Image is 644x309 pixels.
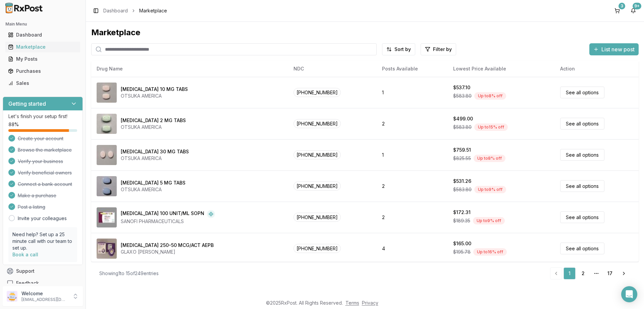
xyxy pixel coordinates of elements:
[103,7,167,14] nav: breadcrumb
[560,118,604,130] a: See all options
[474,155,505,162] div: Up to 8 % off
[5,77,80,89] a: Sales
[560,149,604,161] a: See all options
[362,300,378,306] a: Privacy
[3,30,83,40] button: Dashboard
[3,78,83,89] button: Sales
[453,240,471,247] div: $165.00
[3,42,83,52] button: Marketplace
[474,123,508,131] div: Up to 15 % off
[8,56,77,62] div: My Posts
[121,249,214,255] div: GLAXO [PERSON_NAME]
[577,267,589,279] a: 2
[453,84,470,91] div: $537.10
[560,243,604,254] a: See all options
[601,45,635,53] span: List new post
[18,158,63,165] span: Verify your business
[8,68,77,74] div: Purchases
[589,43,639,55] button: List new post
[12,252,38,257] a: Book a call
[377,61,448,77] th: Posts Available
[18,169,72,176] span: Verify beneficial owners
[617,267,631,279] a: Go to next page
[21,290,68,297] p: Welcome
[121,155,189,162] div: OTSUKA AMERICA
[293,150,341,159] span: [PHONE_NUMBER]
[18,147,72,153] span: Browse the marketplace
[563,267,576,279] a: 1
[16,280,39,287] span: Feedback
[18,204,45,210] span: Post a listing
[377,108,448,139] td: 2
[121,179,185,186] div: [MEDICAL_DATA] 5 MG TABS
[560,180,604,192] a: See all options
[3,66,83,76] button: Purchases
[97,207,117,227] img: Admelog SoloStar 100 UNIT/ML SOPN
[97,114,117,134] img: Abilify 2 MG TABS
[3,54,83,64] button: My Posts
[293,88,341,97] span: [PHONE_NUMBER]
[91,61,288,77] th: Drug Name
[121,218,215,225] div: SANOFI PHARMACEUTICALS
[473,217,505,224] div: Up to 9 % off
[121,148,189,155] div: [MEDICAL_DATA] 30 MG TABS
[8,121,19,128] span: 88 %
[288,61,377,77] th: NDC
[293,119,341,128] span: [PHONE_NUMBER]
[293,213,341,222] span: [PHONE_NUMBER]
[103,7,128,14] a: Dashboard
[121,242,214,249] div: [MEDICAL_DATA] 250-50 MCG/ACT AEPB
[555,61,639,77] th: Action
[3,3,46,13] img: RxPost Logo
[382,43,415,55] button: Sort by
[18,215,67,222] a: Invite your colleagues
[18,135,63,142] span: Create your account
[474,92,506,100] div: Up to 8 % off
[293,182,341,191] span: [PHONE_NUMBER]
[7,291,17,302] img: User avatar
[5,21,80,27] h2: Main Menu
[5,53,80,65] a: My Posts
[377,202,448,233] td: 2
[377,139,448,170] td: 1
[5,41,80,53] a: Marketplace
[8,80,77,87] div: Sales
[3,265,83,277] button: Support
[345,300,359,306] a: Terms
[99,270,159,277] div: Showing 1 to 15 of 249 entries
[91,27,639,38] div: Marketplace
[121,124,186,131] div: OTSUKA AMERICA
[453,209,471,216] div: $172.31
[5,29,80,41] a: Dashboard
[448,61,555,77] th: Lowest Price Available
[21,297,68,302] p: [EMAIL_ADDRESS][DOMAIN_NAME]
[473,248,507,256] div: Up to 16 % off
[97,239,117,259] img: Advair Diskus 250-50 MCG/ACT AEPB
[8,113,77,120] p: Let's finish your setup first!
[453,178,471,185] div: $531.26
[97,83,117,103] img: Abilify 10 MG TABS
[97,145,117,165] img: Abilify 30 MG TABS
[474,186,506,193] div: Up to 9 % off
[619,3,625,9] div: 3
[121,210,204,218] div: [MEDICAL_DATA] 100 UNIT/ML SOPN
[121,186,185,193] div: OTSUKA AMERICA
[139,7,167,14] span: Marketplace
[589,47,639,53] a: List new post
[633,3,641,9] div: 9+
[453,217,470,224] span: $189.35
[121,86,188,93] div: [MEDICAL_DATA] 10 MG TABS
[8,32,77,38] div: Dashboard
[560,87,604,98] a: See all options
[18,192,56,199] span: Make a purchase
[453,155,471,162] span: $825.55
[621,286,637,302] div: Open Intercom Messenger
[377,170,448,202] td: 2
[612,5,623,16] button: 3
[453,147,471,153] div: $759.51
[8,44,77,50] div: Marketplace
[421,43,456,55] button: Filter by
[550,267,631,279] nav: pagination
[433,46,452,53] span: Filter by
